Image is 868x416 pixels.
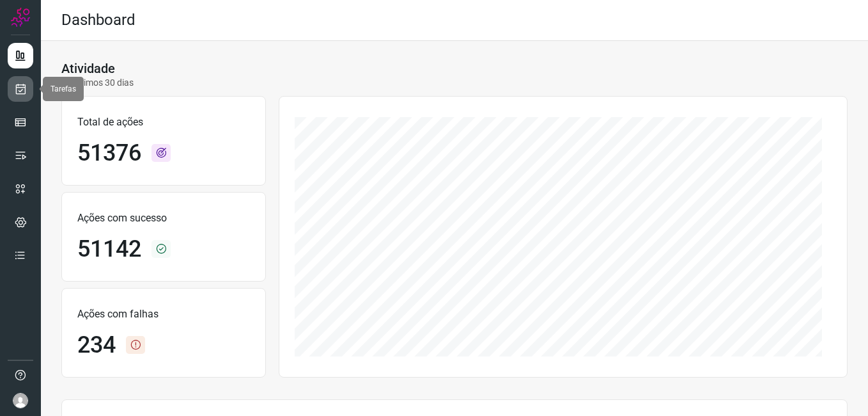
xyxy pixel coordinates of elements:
h1: 51142 [77,236,141,263]
h1: 51376 [77,140,141,167]
h1: 234 [77,332,116,359]
h2: Dashboard [61,11,136,29]
h3: Atividade [61,61,115,76]
img: avatar-user-boy.jpg [13,393,28,408]
p: Total de ações [77,115,250,130]
p: Ações com sucesso [77,211,250,226]
p: Ações com falhas [77,307,250,322]
span: Tarefas [50,84,76,93]
img: Logo [11,8,30,27]
p: Últimos 30 dias [61,76,134,90]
